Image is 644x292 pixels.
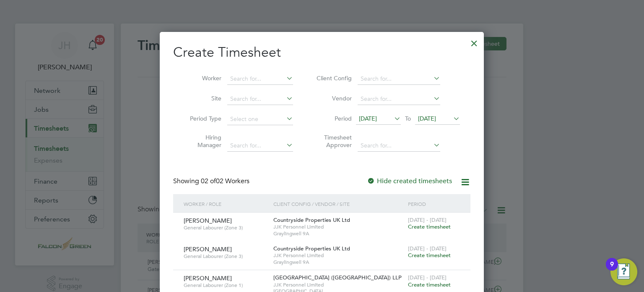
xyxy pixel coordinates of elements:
span: [DATE] [359,115,377,122]
span: JJK Personnel Limited [273,252,404,259]
span: Graylingwell 9A [273,230,404,237]
div: Client Config / Vendor / Site [271,194,406,213]
span: 02 Workers [201,177,249,185]
span: General Labourer (Zone 3) [184,224,267,231]
label: Worker [184,74,221,82]
span: Countryside Properties UK Ltd [273,245,350,252]
label: Period [314,115,352,122]
h2: Create Timesheet [173,44,470,61]
div: Worker / Role [182,194,271,213]
span: JJK Personnel Limited [273,224,404,230]
span: Graylingwell 9A [273,259,404,266]
label: Timesheet Approver [314,134,352,149]
span: [PERSON_NAME] [184,274,232,282]
span: General Labourer (Zone 3) [184,253,267,260]
span: JJK Personnel Limited [273,281,404,288]
span: [DATE] - [DATE] [408,274,447,281]
div: Period [406,194,462,213]
span: Create timesheet [408,223,451,230]
input: Search for... [358,93,440,105]
label: Hiring Manager [184,134,221,149]
span: 02 of [201,177,216,185]
input: Search for... [227,73,293,85]
label: Site [184,95,221,102]
span: [PERSON_NAME] [184,217,232,224]
input: Search for... [358,140,440,152]
input: Select one [227,113,293,125]
span: [GEOGRAPHIC_DATA] ([GEOGRAPHIC_DATA]) LLP [273,274,402,281]
span: Create timesheet [408,252,451,259]
span: To [402,113,413,124]
span: [DATE] [418,115,436,122]
label: Period Type [184,115,221,122]
span: [PERSON_NAME] [184,245,232,253]
input: Search for... [227,93,293,105]
span: General Labourer (Zone 1) [184,282,267,289]
span: [DATE] - [DATE] [408,216,447,224]
div: Showing [173,177,251,186]
span: [DATE] - [DATE] [408,245,447,252]
span: Create timesheet [408,281,451,288]
label: Vendor [314,95,352,102]
label: Client Config [314,74,352,82]
span: Countryside Properties UK Ltd [273,216,350,224]
input: Search for... [358,73,440,85]
input: Search for... [227,140,293,152]
label: Hide created timesheets [367,177,452,185]
div: 9 [610,264,614,275]
button: Open Resource Center, 9 new notifications [610,258,637,285]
